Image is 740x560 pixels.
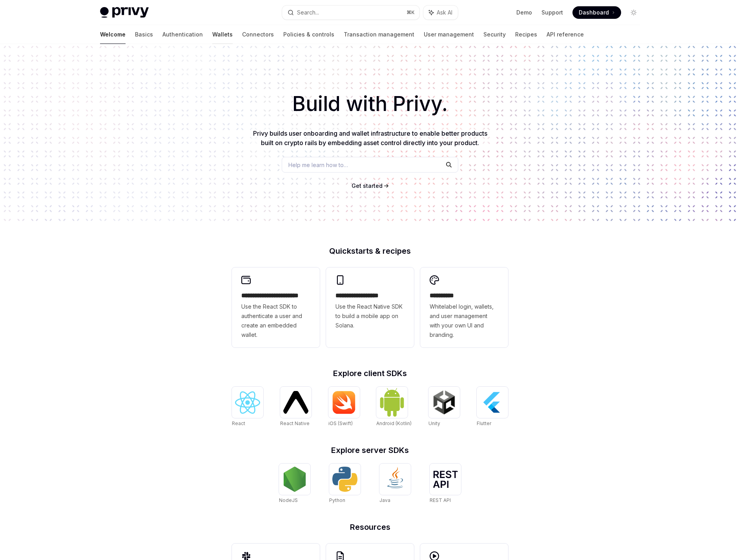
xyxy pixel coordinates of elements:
span: iOS (Swift) [328,420,353,426]
a: UnityUnity [428,387,460,427]
span: Python [329,497,345,503]
a: PythonPython [329,464,361,504]
a: Dashboard [572,6,621,19]
img: React [235,391,260,414]
span: Get started [352,182,383,189]
a: JavaJava [379,464,411,504]
a: Policies & controls [283,25,334,44]
a: Connectors [242,25,274,44]
span: Help me learn how to… [288,161,348,169]
a: User management [424,25,474,44]
a: API reference [547,25,584,44]
span: React Native [280,420,310,426]
div: Search... [297,8,319,17]
h2: Explore client SDKs [232,369,508,377]
img: light logo [100,7,149,18]
img: React Native [283,391,308,413]
h1: Build with Privy. [13,89,727,119]
img: REST API [433,471,458,488]
a: Security [483,25,506,44]
img: Unity [432,390,457,415]
button: Search...⌘K [282,5,419,20]
a: Transaction management [344,25,414,44]
img: Java [383,467,408,492]
a: Welcome [100,25,126,44]
a: Authentication [162,25,203,44]
img: Python [332,467,357,492]
span: ⌘ K [406,9,415,16]
span: Ask AI [437,9,452,16]
a: Demo [516,9,532,16]
span: Use the React SDK to authenticate a user and create an embedded wallet. [241,302,310,340]
span: Privy builds user onboarding and wallet infrastructure to enable better products built on crypto ... [253,129,487,147]
img: iOS (Swift) [332,391,357,414]
span: Dashboard [579,9,609,16]
a: ReactReact [232,387,263,427]
span: Whitelabel login, wallets, and user management with your own UI and branding. [430,302,499,340]
a: FlutterFlutter [477,387,508,427]
a: **** **** **** ***Use the React Native SDK to build a mobile app on Solana. [326,267,414,347]
a: iOS (Swift)iOS (Swift) [328,387,360,427]
span: Android (Kotlin) [376,420,412,426]
h2: Resources [232,523,508,531]
h2: Explore server SDKs [232,446,508,454]
span: REST API [430,497,451,503]
a: Basics [135,25,153,44]
img: Android (Kotlin) [379,387,405,417]
a: Wallets [212,25,233,44]
span: Use the React Native SDK to build a mobile app on Solana. [335,302,405,330]
a: NodeJSNodeJS [279,464,310,504]
button: Ask AI [423,5,458,20]
span: React [232,420,245,426]
button: Toggle dark mode [627,6,640,19]
h2: Quickstarts & recipes [232,247,508,255]
a: REST APIREST API [430,464,461,504]
span: Unity [428,420,440,426]
a: Android (Kotlin)Android (Kotlin) [376,387,412,427]
span: Java [379,497,390,503]
img: Flutter [480,390,505,415]
a: Support [541,9,563,16]
img: NodeJS [282,467,307,492]
a: React NativeReact Native [280,387,312,427]
a: **** *****Whitelabel login, wallets, and user management with your own UI and branding. [420,267,508,347]
a: Recipes [515,25,537,44]
a: Get started [352,182,383,190]
span: Flutter [477,420,491,426]
span: NodeJS [279,497,298,503]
